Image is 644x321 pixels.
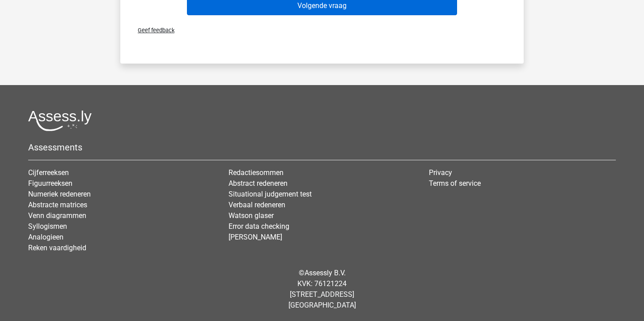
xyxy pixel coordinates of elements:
[28,244,86,252] a: Reken vaardigheid
[28,179,72,188] a: Figuurreeksen
[229,190,312,198] a: Situational judgement test
[28,110,92,131] img: Assessly logo
[131,27,174,34] span: Geef feedback
[28,233,64,241] a: Analogieen
[429,168,452,177] a: Privacy
[28,211,86,220] a: Venn diagrammen
[28,168,69,177] a: Cijferreeksen
[28,201,87,209] a: Abstracte matrices
[28,222,67,231] a: Syllogismen
[229,201,285,209] a: Verbaal redeneren
[229,233,282,241] a: [PERSON_NAME]
[21,261,623,318] div: © KVK: 76121224 [STREET_ADDRESS] [GEOGRAPHIC_DATA]
[229,179,288,188] a: Abstract redeneren
[229,211,274,220] a: Watson glaser
[429,179,481,188] a: Terms of service
[305,269,346,277] a: Assessly B.V.
[28,190,91,198] a: Numeriek redeneren
[229,168,284,177] a: Redactiesommen
[229,222,289,231] a: Error data checking
[28,142,616,153] h5: Assessments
